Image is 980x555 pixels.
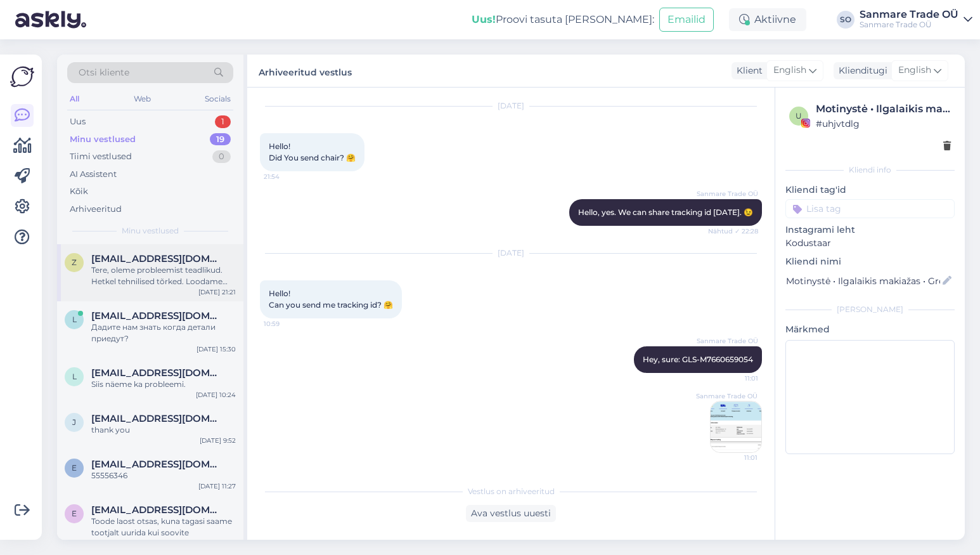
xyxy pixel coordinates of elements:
div: Aktiivne [729,8,806,31]
div: Klienditugi [834,64,887,77]
span: Sanmare Trade OÜ [696,391,758,401]
span: l [72,315,77,324]
span: evelinamusaelyan777@gmail.com [91,459,223,470]
div: [DATE] [260,100,762,112]
span: evelinamusaelyan777@gmail.com [91,504,223,516]
div: # uhjvtdlg [816,117,951,131]
span: jila.svicevic@gmail.com [91,413,223,424]
p: Kliendi nimi [785,255,955,268]
span: Hello, yes. We can share tracking id [DATE]. 😉 [578,207,753,217]
div: Tiimi vestlused [70,150,132,163]
span: u [796,111,802,121]
p: Märkmed [785,323,955,336]
div: [DATE] [260,247,762,259]
span: Nähtud ✓ 22:28 [708,226,758,236]
span: e [72,463,77,473]
a: Sanmare Trade OÜSanmare Trade OÜ [860,10,972,30]
input: Lisa nimi [786,274,940,288]
div: 0 [212,150,231,163]
span: 21:54 [264,172,311,181]
div: 19 [210,133,231,146]
div: 55556346 [91,470,236,481]
span: e [72,509,77,518]
div: Ava vestlus uuesti [466,505,556,522]
div: [PERSON_NAME] [785,304,955,315]
span: 11:01 [710,453,758,462]
div: Tere, oleme probleemist teadlikud. Hetkel tehnilised tõrked. Loodame pühapäeval [PERSON_NAME]. Va... [91,264,236,287]
div: Siis näeme ka probleemi. [91,379,236,390]
p: Kliendi tag'id [785,183,955,197]
div: Minu vestlused [70,133,136,146]
span: zazelo@gmail.com [91,253,223,264]
div: Klient [732,64,763,77]
div: SO [837,11,854,29]
span: English [898,63,931,77]
div: Sanmare Trade OÜ [860,20,958,30]
span: 10:59 [264,319,311,329]
div: Дадите нам знать когда детали приедут? [91,322,236,344]
span: 11:01 [711,374,758,383]
div: [DATE] 18:53 [197,539,236,548]
span: Otsi kliente [79,66,129,79]
span: lenchikshvydka@gmail.com [91,310,223,322]
b: Uus! [472,13,496,25]
span: Vestlus on arhiveeritud [468,486,555,497]
span: Hello! Did You send chair? 🤗 [269,141,356,162]
div: Sanmare Trade OÜ [860,10,958,20]
p: Instagrami leht [785,223,955,237]
div: Uus [70,115,86,128]
span: j [72,417,76,427]
span: English [773,63,806,77]
label: Arhiveeritud vestlus [259,62,352,79]
div: Kliendi info [785,164,955,176]
div: Toode laost otsas, kuna tagasi saame tootjalt uurida kui soovite [91,516,236,539]
div: Motinystė • Ilgalaikis makiažas • Greiti receptai [816,101,951,117]
input: Lisa tag [785,199,955,218]
div: 1 [215,115,231,128]
div: Proovi tasuta [PERSON_NAME]: [472,12,654,27]
div: Socials [202,91,233,107]
span: laurakivik@gmail.com [91,367,223,379]
span: Hello! Can you send me tracking id? 🤗 [269,289,393,310]
p: Kodustaar [785,237,955,250]
span: Minu vestlused [122,225,179,237]
span: Sanmare Trade OÜ [697,336,758,346]
span: l [72,372,77,381]
div: Web [131,91,153,107]
div: [DATE] 15:30 [197,344,236,354]
div: [DATE] 9:52 [200,436,236,445]
div: thank you [91,424,236,436]
div: [DATE] 11:27 [198,481,236,491]
div: Arhiveeritud [70,203,122,216]
span: Sanmare Trade OÜ [697,189,758,199]
div: AI Assistent [70,168,117,181]
div: [DATE] 21:21 [198,287,236,297]
img: Attachment [711,402,761,452]
span: z [72,258,77,267]
button: Emailid [659,8,714,32]
div: All [67,91,82,107]
img: Askly Logo [10,65,34,89]
span: Hey, sure: GLS-M7660659054 [643,355,753,364]
div: [DATE] 10:24 [196,390,236,400]
div: Kõik [70,185,88,198]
